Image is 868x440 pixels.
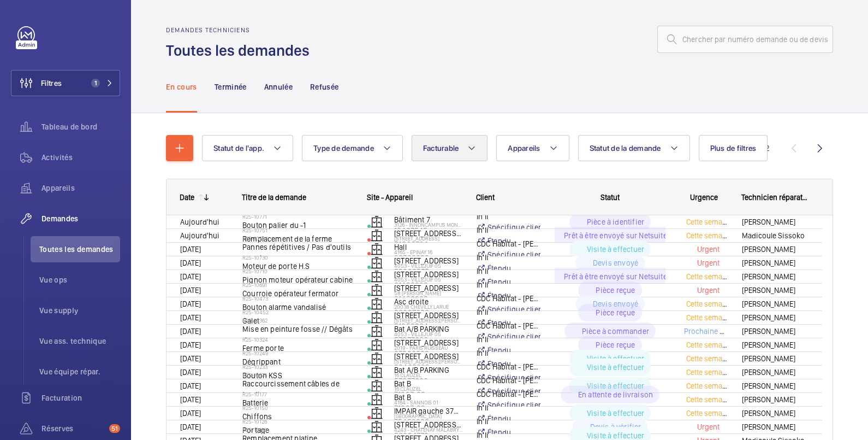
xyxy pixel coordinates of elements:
span: Cette semaine [684,272,733,281]
span: Cette semaine [684,300,733,308]
input: Chercher par numéro demande ou de devis [657,26,833,53]
p: In'li [477,348,540,359]
span: Statut de l'app. [213,144,264,152]
span: Aujourd'hui [180,218,219,226]
span: Urgent [695,245,720,254]
button: Plus de filtres [699,135,768,161]
span: Vue ass. technique [39,336,120,347]
h2: R25-10362 [242,317,353,324]
span: [PERSON_NAME] [742,366,808,379]
p: In'li [477,266,540,277]
span: [PERSON_NAME] [742,216,808,228]
span: [PERSON_NAME] [742,353,808,365]
span: Statut de la demande [590,144,661,152]
button: Type de demande [302,135,403,161]
p: CDC Habitat - [PERSON_NAME] [477,389,540,400]
p: Terminée [215,81,247,92]
span: Cette semaine [684,341,733,349]
span: Facturable [423,144,459,152]
span: Client [476,193,495,202]
h1: Toutes les demandes [166,40,316,61]
p: Pièce reçue [596,307,635,318]
p: [STREET_ADDRESS][PERSON_NAME] [394,317,462,324]
span: Titre de la demande [242,193,306,202]
span: [DATE] [180,423,201,431]
p: 4243 - CHATENAY MALABRY 01 [394,426,462,433]
span: [DATE] [180,272,201,281]
span: [PERSON_NAME] [742,243,808,256]
span: [PERSON_NAME] [742,407,808,420]
span: [PERSON_NAME] [742,325,808,338]
span: Demandes [41,213,120,224]
button: Statut de la demande [578,135,690,161]
p: 4053 - VILLEJUIF 05 [394,262,462,269]
p: In'li [477,334,540,345]
span: Cette semaine [684,313,733,322]
p: 16 CLAUZEL [394,372,462,378]
span: Cette semaine [684,368,733,377]
span: Cette semaine [684,382,733,390]
span: Urgent [695,286,720,295]
span: [PERSON_NAME] [742,298,808,310]
span: [DATE] [180,286,201,295]
p: 16 CLAUZEL [394,385,462,392]
span: Vue supply [39,305,120,316]
span: Facturation [41,392,120,403]
button: Filtres1 [11,70,120,96]
p: CDC Habitat - [PERSON_NAME] [477,375,540,386]
span: Urgence [690,193,718,202]
p: 4053 - VILLEJUIF 05 [394,276,462,283]
p: In'li [477,225,540,236]
p: CDC Habitat - [PERSON_NAME] [477,238,540,249]
span: [DATE] [180,259,201,267]
span: [PERSON_NAME] [742,271,808,283]
span: Filtres [41,78,62,89]
span: Site - Appareil [367,193,413,202]
p: [GEOGRAPHIC_DATA] [394,413,462,419]
p: CDC Habitat - [PERSON_NAME] [477,361,540,372]
span: [DATE] [180,300,201,308]
span: [PERSON_NAME] [742,257,808,269]
p: 20038 Chevilly Larue [394,303,462,310]
span: Cette semaine [684,354,733,363]
span: Cette semaine [684,409,733,418]
span: Appareils [508,144,540,152]
p: In'li [477,416,540,427]
span: [PERSON_NAME] [742,394,808,406]
span: [DATE] [180,245,201,254]
span: [PERSON_NAME] [742,421,808,433]
h2: R25-10178 [242,372,353,378]
span: [DATE] [180,368,201,377]
span: [PERSON_NAME] [742,339,808,351]
span: Cette semaine [684,395,733,404]
span: Vue ops [39,274,120,285]
p: In'li [477,279,540,290]
div: Date [180,193,194,202]
p: In'li [477,252,540,263]
span: Urgent [695,423,720,431]
p: 4165 - EPINAY 16 [394,249,462,255]
span: Technicien réparateur [741,193,809,202]
span: Toutes les demandes [39,244,120,255]
span: [PERSON_NAME] [742,284,808,297]
p: Refusée [310,81,338,92]
span: Tableau de bord [41,121,120,132]
span: [DATE] [180,409,201,418]
p: CDC Habitat - [PERSON_NAME] [477,293,540,304]
p: [STREET_ADDRESS] [394,235,462,242]
span: 1 [91,79,100,87]
p: 2019 - PARIS RUISSEAU [394,344,462,351]
p: Visite à effectuer [587,362,644,373]
span: [PERSON_NAME] [742,312,808,324]
p: 4053 - VILLEJUIF 05 [394,331,462,337]
span: [DATE] [180,327,201,336]
span: [DATE] [180,313,201,322]
p: [STREET_ADDRESS][PERSON_NAME] [394,358,462,365]
h2: Demandes techniciens [166,26,316,34]
p: In'li [477,307,540,318]
span: Réserves [41,423,105,434]
p: 4164 - SANNOIS 01 [394,399,462,406]
p: En attente de livraison [578,389,653,400]
span: [DATE] [180,341,201,349]
span: Madicoule Sissoko [742,230,808,242]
